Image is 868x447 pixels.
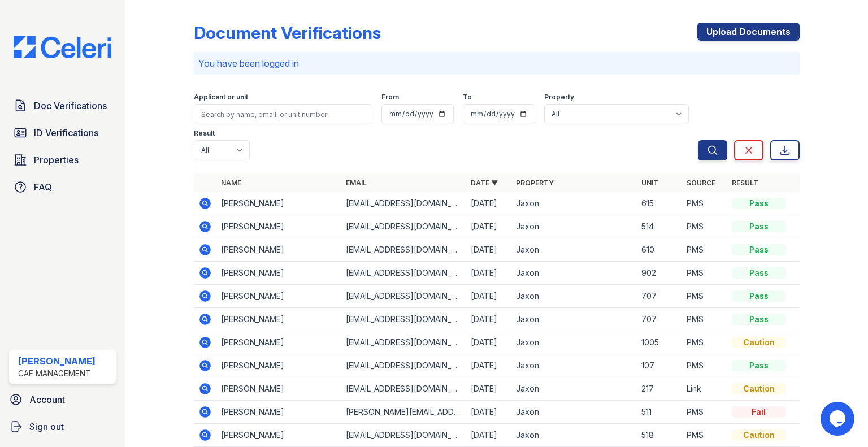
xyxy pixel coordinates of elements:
a: Result [732,179,758,187]
td: [PERSON_NAME] [216,401,341,424]
td: Jaxon [511,377,636,401]
td: Jaxon [511,262,636,285]
td: [PERSON_NAME] [216,238,341,262]
a: Name [221,179,241,187]
td: 217 [637,377,682,401]
td: [PERSON_NAME] [216,215,341,238]
td: [DATE] [466,377,511,401]
td: [EMAIL_ADDRESS][DOMAIN_NAME] [341,215,466,238]
td: 511 [637,401,682,424]
td: [PERSON_NAME] [216,285,341,308]
a: Email [346,179,367,187]
img: CE_Logo_Blue-a8612792a0a2168367f1c8372b55b34899dd931a85d93a1a3d3e32e68fde9ad4.png [5,36,120,58]
td: 707 [637,308,682,331]
span: ID Verifications [34,126,98,140]
div: Fail [732,406,786,418]
td: [EMAIL_ADDRESS][DOMAIN_NAME] [341,424,466,447]
span: Account [29,393,65,406]
div: Pass [732,267,786,279]
td: PMS [682,192,727,215]
span: FAQ [34,180,52,194]
td: [EMAIL_ADDRESS][DOMAIN_NAME] [341,238,466,262]
a: Source [687,179,715,187]
span: Properties [34,153,79,167]
td: Jaxon [511,424,636,447]
a: Upload Documents [697,23,800,41]
span: Doc Verifications [34,99,107,112]
div: Pass [732,360,786,371]
td: PMS [682,331,727,354]
a: FAQ [9,176,116,198]
td: PMS [682,308,727,331]
a: Property [516,179,554,187]
td: 514 [637,215,682,238]
td: [EMAIL_ADDRESS][DOMAIN_NAME] [341,262,466,285]
div: CAF Management [18,368,96,379]
td: [DATE] [466,401,511,424]
a: Unit [641,179,658,187]
td: [DATE] [466,215,511,238]
td: PMS [682,354,727,377]
td: PMS [682,238,727,262]
td: [EMAIL_ADDRESS][DOMAIN_NAME] [341,192,466,215]
td: [PERSON_NAME] [216,354,341,377]
td: PMS [682,285,727,308]
a: Doc Verifications [9,94,116,117]
label: Property [544,93,574,102]
td: [PERSON_NAME] [216,308,341,331]
a: Properties [9,149,116,171]
td: 902 [637,262,682,285]
td: Jaxon [511,192,636,215]
td: [DATE] [466,238,511,262]
iframe: chat widget [821,402,857,436]
td: [EMAIL_ADDRESS][DOMAIN_NAME] [341,354,466,377]
td: Jaxon [511,285,636,308]
a: Sign out [5,415,120,438]
td: 610 [637,238,682,262]
div: Caution [732,429,786,441]
td: PMS [682,401,727,424]
td: [DATE] [466,262,511,285]
td: PMS [682,424,727,447]
td: Link [682,377,727,401]
div: Pass [732,198,786,209]
input: Search by name, email, or unit number [194,104,372,124]
td: PMS [682,215,727,238]
td: Jaxon [511,308,636,331]
td: [DATE] [466,192,511,215]
div: Caution [732,337,786,348]
td: [EMAIL_ADDRESS][DOMAIN_NAME] [341,377,466,401]
label: Applicant or unit [194,93,248,102]
td: [PERSON_NAME] [216,377,341,401]
td: 707 [637,285,682,308]
td: Jaxon [511,401,636,424]
p: You have been logged in [198,57,795,70]
td: 1005 [637,331,682,354]
td: [DATE] [466,354,511,377]
div: Pass [732,221,786,232]
label: From [381,93,399,102]
td: Jaxon [511,215,636,238]
td: Jaxon [511,238,636,262]
td: [EMAIL_ADDRESS][DOMAIN_NAME] [341,285,466,308]
td: [PERSON_NAME] [216,331,341,354]
td: [EMAIL_ADDRESS][DOMAIN_NAME] [341,308,466,331]
td: [EMAIL_ADDRESS][DOMAIN_NAME] [341,331,466,354]
a: Date ▼ [471,179,498,187]
div: Caution [732,383,786,394]
a: Account [5,388,120,411]
div: [PERSON_NAME] [18,354,96,368]
div: Pass [732,314,786,325]
td: 107 [637,354,682,377]
td: [DATE] [466,424,511,447]
td: [DATE] [466,308,511,331]
td: [DATE] [466,331,511,354]
label: Result [194,129,215,138]
div: Pass [732,244,786,255]
td: PMS [682,262,727,285]
td: [DATE] [466,285,511,308]
td: Jaxon [511,331,636,354]
td: Jaxon [511,354,636,377]
td: [PERSON_NAME] [216,262,341,285]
